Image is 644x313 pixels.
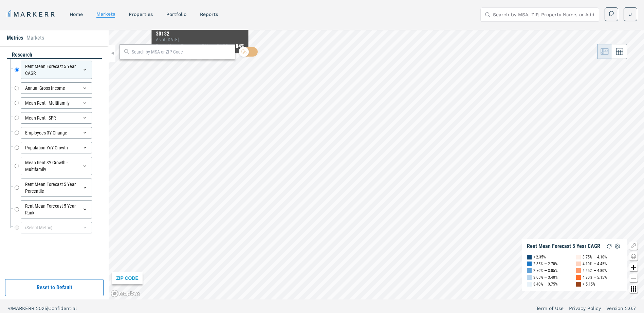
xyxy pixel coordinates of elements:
[21,179,92,197] div: Rent Mean Forecast 5 Year Percentile
[21,82,92,94] div: Annual Gross Income
[606,305,636,312] a: Version 2.0.7
[21,127,92,139] div: Employees 3Y Change
[629,242,638,250] button: Show/Hide Legend Map Button
[156,37,244,42] div: As of : [DATE]
[109,30,644,299] canvas: Map
[21,112,92,124] div: Mean Rent - SFR
[166,12,186,17] a: Portfolio
[26,34,44,42] li: Markets
[527,243,600,250] div: Rent Mean Forecast 5 Year CAGR
[629,252,638,260] button: Change style map button
[70,12,83,17] a: home
[629,11,632,18] span: J
[605,242,613,250] img: Reload Legend
[613,242,622,250] img: Settings
[96,11,115,17] a: markets
[21,61,92,79] div: Rent Mean Forecast 5 Year CAGR
[583,254,607,260] div: 3.75% — 4.10%
[111,290,141,297] a: Mapbox logo
[12,306,36,311] span: MARKERR
[48,306,77,311] span: Confidential
[536,305,564,312] a: Term of Use
[583,274,607,281] div: 4.80% — 5.15%
[21,157,92,175] div: Mean Rent 3Y Growth - Multifamily
[533,260,558,267] div: 2.35% — 2.70%
[629,274,638,282] button: Zoom out map button
[624,7,637,21] button: J
[156,31,244,50] div: Map Tooltip Content
[5,279,104,296] button: Reset to Default
[533,254,546,260] div: < 2.35%
[629,285,638,293] button: Other options map button
[533,274,558,281] div: 3.05% — 3.40%
[21,200,92,218] div: Rent Mean Forecast 5 Year Rank
[36,306,48,311] span: 2025 |
[21,97,92,109] div: Mean Rent - Multifamily
[112,272,143,284] div: ZIP CODE
[629,263,638,271] button: Zoom in map button
[129,12,153,17] a: properties
[533,281,558,288] div: 3.40% — 3.75%
[156,42,244,50] div: Rent Mean Forecast 5 Year CAGR :
[132,48,232,56] input: Search by MSA or ZIP Code
[533,267,558,274] div: 2.70% — 3.05%
[8,306,12,311] span: ©
[231,43,244,49] b: 4.84%
[21,222,92,233] div: (Select Metric)
[7,51,102,59] div: research
[156,31,244,37] div: 30132
[7,34,23,42] li: Metrics
[583,281,595,288] div: > 5.15%
[200,12,218,17] a: reports
[583,260,607,267] div: 4.10% — 4.45%
[493,8,595,21] input: Search by MSA, ZIP, Property Name, or Address
[569,305,601,312] a: Privacy Policy
[583,267,607,274] div: 4.45% — 4.80%
[7,9,56,19] a: MARKERR
[21,142,92,153] div: Population YoY Growth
